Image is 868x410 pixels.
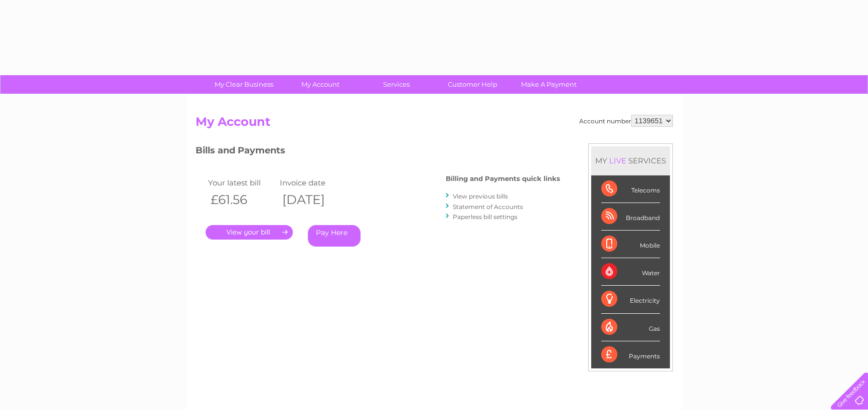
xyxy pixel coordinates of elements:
a: View previous bills [453,192,508,200]
div: Broadband [601,203,660,231]
h2: My Account [196,115,673,134]
div: Gas [601,314,660,341]
a: Customer Help [431,75,514,94]
div: Payments [601,341,660,368]
div: Water [601,258,660,286]
div: Electricity [601,286,660,313]
a: My Clear Business [203,75,285,94]
a: Pay Here [308,225,361,247]
div: LIVE [607,156,628,165]
a: . [206,225,293,240]
th: [DATE] [277,189,350,210]
a: Statement of Accounts [453,203,523,211]
th: £61.56 [206,189,278,210]
a: My Account [279,75,362,94]
td: Invoice date [277,176,350,189]
h3: Bills and Payments [196,143,560,161]
h4: Billing and Payments quick links [446,175,560,182]
div: MY SERVICES [591,146,670,175]
div: Mobile [601,231,660,258]
a: Make A Payment [507,75,590,94]
a: Paperless bill settings [453,213,517,221]
div: Account number [579,115,673,127]
div: Telecoms [601,175,660,203]
a: Services [355,75,438,94]
td: Your latest bill [206,176,278,189]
